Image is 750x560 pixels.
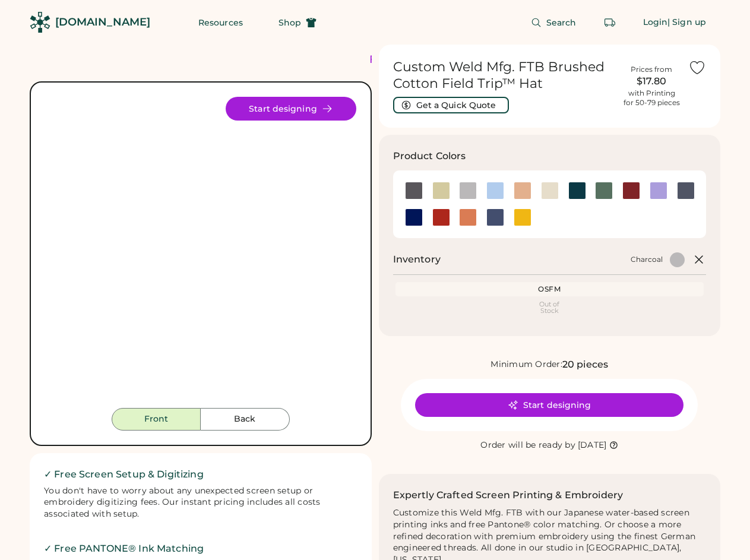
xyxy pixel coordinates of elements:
div: OSFM [398,284,702,294]
h1: Custom Weld Mfg. FTB Brushed Cotton Field Trip™ Hat [393,59,615,92]
div: FTB Style Image [45,97,356,408]
div: FREE SHIPPING [369,52,471,68]
img: Rendered Logo - Screens [30,12,50,33]
span: Shop [279,18,301,27]
h3: Product Colors [393,149,466,163]
button: Shop [264,11,331,34]
h2: ✓ Free Screen Setup & Digitizing [44,467,357,482]
div: Out of Stock [398,301,702,314]
button: Start designing [226,97,356,121]
div: Login [643,17,668,29]
div: 20 pieces [562,357,608,372]
div: [DATE] [578,439,607,451]
button: Start designing [415,393,683,417]
div: You don't have to worry about any unexpected screen setup or embroidery digitizing fees. Our inst... [44,485,357,521]
button: Retrieve an order [598,11,622,34]
button: Search [517,11,591,34]
div: $17.80 [622,74,681,88]
div: Order will be ready by [480,439,575,451]
h2: Inventory [393,252,441,267]
button: Front [112,408,201,431]
div: | Sign up [667,17,706,29]
button: Resources [184,11,257,34]
button: Get a Quick Quote [393,97,509,113]
div: [DOMAIN_NAME] [55,15,150,30]
div: Prices from [631,65,672,74]
div: with Printing for 50-79 pieces [624,88,680,107]
img: FTB - Charcoal Front Image [45,97,356,408]
div: Minimum Order: [490,359,562,371]
h2: Expertly Crafted Screen Printing & Embroidery [393,488,624,502]
div: Charcoal [631,255,663,264]
span: Search [546,18,577,27]
button: Back [201,408,290,431]
h2: ✓ Free PANTONE® Ink Matching [44,542,357,556]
